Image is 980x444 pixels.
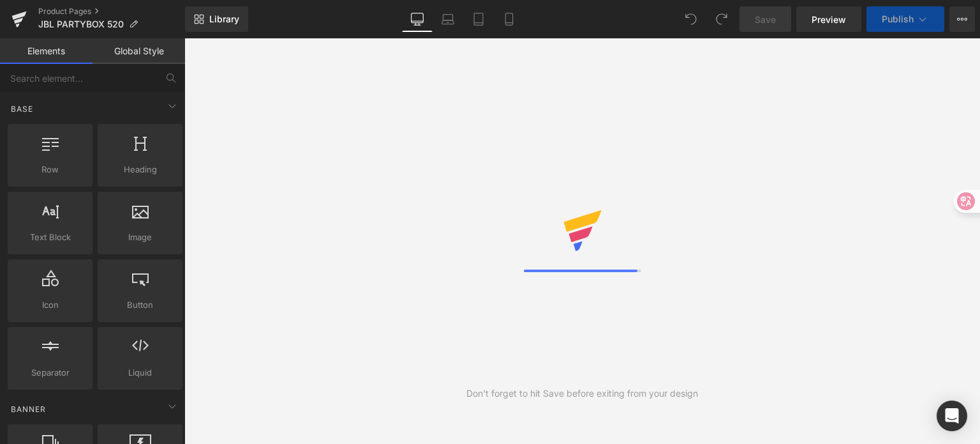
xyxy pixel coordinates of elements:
span: Text Block [11,231,89,244]
span: Library [209,13,239,25]
a: Laptop [433,6,463,32]
div: Don't forget to hit Save before exiting from your design [466,387,698,401]
a: New Library [185,6,248,32]
a: Preview [796,6,861,32]
button: More [949,6,975,32]
button: Redo [709,6,734,32]
span: Publish [882,14,914,24]
a: Tablet [463,6,494,32]
a: Mobile [494,6,524,32]
span: Separator [11,366,89,379]
button: Publish [866,6,944,32]
span: JBL PARTYBOX 520 [38,19,124,29]
span: Image [101,231,179,244]
span: Button [101,298,179,312]
a: Desktop [402,6,433,32]
a: Product Pages [38,6,185,17]
span: Heading [101,163,179,176]
span: Banner [10,403,47,415]
span: Base [10,103,34,115]
span: Liquid [101,366,179,379]
button: Undo [678,6,704,32]
span: Save [755,13,776,26]
div: Open Intercom Messenger [937,401,967,431]
span: Icon [11,298,89,312]
span: Preview [812,13,846,26]
span: Row [11,163,89,176]
a: Global Style [93,38,185,64]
